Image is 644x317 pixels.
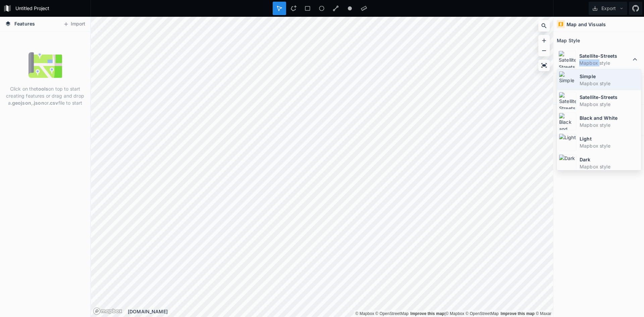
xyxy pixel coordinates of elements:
[93,307,122,315] a: Mapbox logo
[445,311,464,316] a: Mapbox
[567,21,606,28] h4: Map and Visuals
[559,113,576,130] img: Black and White
[33,100,44,106] strong: .json
[411,311,445,316] a: Map feedback
[559,154,576,172] img: Dark
[14,20,35,27] span: Features
[579,59,631,66] dd: Mapbox style
[580,114,639,121] dt: Black and White
[375,311,409,316] a: OpenStreetMap
[11,100,31,106] strong: .geojson
[536,311,552,316] a: Maxar
[356,311,374,316] a: Mapbox
[29,48,62,82] img: empty
[580,101,639,108] dd: Mapbox style
[580,94,639,101] dt: Satellite-Streets
[36,86,48,92] strong: tools
[559,134,576,151] img: Light
[60,19,89,30] button: Import
[128,308,553,315] div: [DOMAIN_NAME]
[356,310,551,317] div: |
[579,52,631,59] dt: Satellite-Streets
[558,51,576,68] img: Satellite-Streets
[580,142,639,149] dd: Mapbox style
[500,311,535,316] a: Improve this map
[580,163,639,170] dd: Mapbox style
[589,2,627,15] button: Export
[557,35,580,46] h2: Map Style
[49,100,58,106] strong: .csv
[580,80,639,87] dd: Mapbox style
[580,73,639,80] dt: Simple
[580,135,639,142] dt: Light
[5,85,85,106] p: Click on the on top to start creating features or drag and drop a , or file to start
[559,71,576,89] img: Simple
[559,92,576,109] img: Satellite-Streets
[580,121,639,128] dd: Mapbox style
[466,311,499,316] a: OpenStreetMap
[580,156,639,163] dt: Dark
